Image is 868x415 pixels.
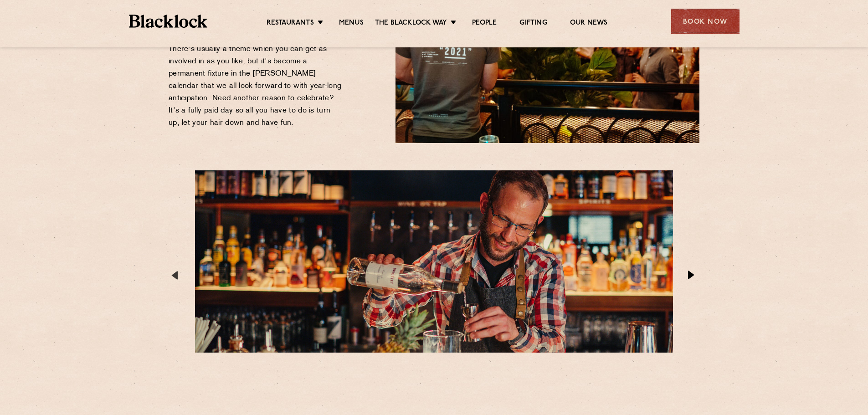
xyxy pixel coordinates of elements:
a: People [472,19,497,29]
a: Restaurants [267,19,314,29]
a: The Blacklock Way [375,19,447,29]
a: Our News [570,19,608,29]
img: BL_Textured_Logo-footer-cropped.svg [129,15,208,28]
a: Menus [339,19,364,29]
a: Gifting [519,19,547,29]
button: Previous [171,271,180,280]
div: Book Now [671,9,740,34]
button: Next [688,271,697,280]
